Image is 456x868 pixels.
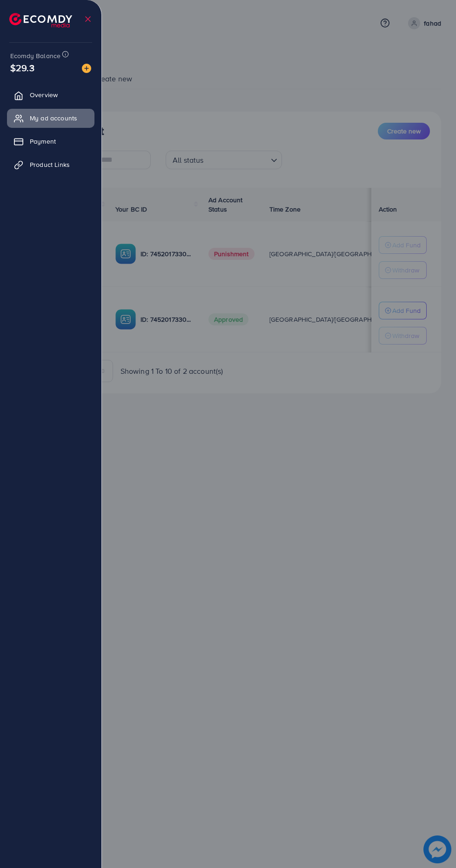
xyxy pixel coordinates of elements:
[9,13,72,27] img: logo
[30,137,56,146] span: Payment
[7,155,94,174] a: Product Links
[7,132,94,151] a: Payment
[10,51,60,60] span: Ecomdy Balance
[10,61,34,74] span: $29.3
[30,113,77,123] span: My ad accounts
[30,90,58,99] span: Overview
[30,160,70,169] span: Product Links
[82,64,91,73] img: image
[7,109,94,127] a: My ad accounts
[7,86,94,104] a: Overview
